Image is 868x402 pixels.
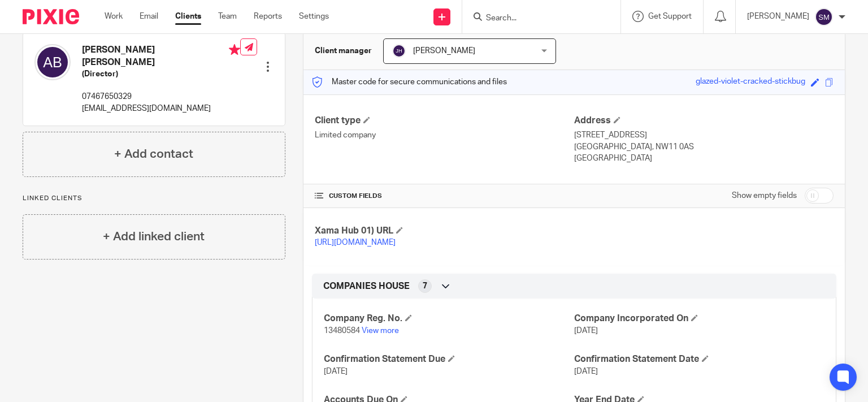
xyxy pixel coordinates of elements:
a: View more [362,327,399,335]
h4: Address [574,115,834,127]
p: [GEOGRAPHIC_DATA] [574,153,834,164]
span: 7 [423,280,427,292]
a: Clients [175,11,201,22]
span: [DATE] [324,368,348,375]
a: Email [140,11,158,22]
a: Work [105,11,123,22]
div: glazed-violet-cracked-stickbug [696,76,805,89]
img: svg%3E [392,44,406,58]
h4: Client type [315,115,574,127]
a: Reports [254,11,282,22]
p: 07467650329 [82,91,240,102]
h4: [PERSON_NAME] [PERSON_NAME] [82,44,240,68]
h4: CUSTOM FIELDS [315,192,574,201]
span: COMPANIES HOUSE [323,280,410,292]
span: [DATE] [574,368,598,375]
h4: Company Reg. No. [324,313,574,325]
img: Pixie [23,9,79,24]
p: Master code for secure communications and files [312,76,507,88]
h5: (Director) [82,68,240,80]
p: [GEOGRAPHIC_DATA], NW11 0AS [574,141,834,153]
p: Limited company [315,129,574,141]
p: Linked clients [23,194,285,203]
input: Search [485,14,587,24]
h4: + Add linked client [103,228,205,245]
label: Show empty fields [732,190,797,201]
h4: Company Incorporated On [574,313,824,325]
a: Settings [299,11,329,22]
h3: Client manager [315,45,372,57]
h4: Confirmation Statement Due [324,353,574,365]
h4: Xama Hub 01) URL [315,225,574,237]
span: [DATE] [574,327,598,335]
span: [PERSON_NAME] [413,47,475,55]
h4: Confirmation Statement Date [574,353,824,365]
a: Team [218,11,237,22]
p: [PERSON_NAME] [747,11,809,22]
i: Primary [229,44,240,55]
span: 13480584 [324,327,360,335]
p: [EMAIL_ADDRESS][DOMAIN_NAME] [82,103,240,114]
img: svg%3E [34,44,71,80]
img: svg%3E [815,8,833,26]
a: [URL][DOMAIN_NAME] [315,239,396,247]
p: [STREET_ADDRESS] [574,129,834,141]
h4: + Add contact [114,145,193,163]
span: Get Support [648,12,692,20]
